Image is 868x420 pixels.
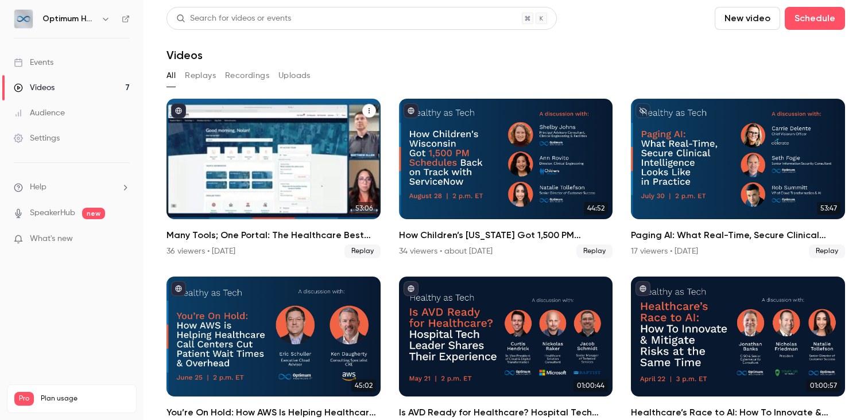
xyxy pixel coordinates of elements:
span: 53:06 [352,202,376,215]
span: new [82,208,105,219]
span: Replay [576,244,613,258]
span: Plan usage [41,394,129,403]
span: What's new [30,233,73,245]
iframe: Noticeable Trigger [116,234,130,244]
button: published [171,281,186,296]
a: SpeakerHub [30,207,75,219]
li: Paging AI: What Real-Time, Secure Clinical Intelligence Looks Like in Practice [631,99,845,258]
h2: Healthcare’s Race to AI: How To Innovate & Mitigate Risks at the Same Time [631,406,845,419]
span: Replay [809,244,845,258]
span: 44:52 [584,202,608,215]
span: 01:00:57 [807,379,840,392]
div: 17 viewers • [DATE] [631,246,698,257]
h2: You’re On Hold: How AWS Is Helping Healthcare Call Centers Cut Patient Wait Times & Overhead [166,406,381,419]
span: Pro [14,392,34,406]
span: 01:00:44 [573,379,608,392]
li: help-dropdown-opener [14,181,130,193]
div: Events [14,57,53,68]
div: Search for videos or events [176,13,291,25]
div: Videos [14,82,55,94]
a: 44:52How Children’s [US_STATE] Got 1,500 PM Schedules Back on Track With ServiceNow34 viewers • a... [399,99,613,258]
span: 53:47 [817,202,840,215]
h2: Many Tools; One Portal: The Healthcare Best Practice for Employee Efficiency [166,228,381,242]
a: 53:47Paging AI: What Real-Time, Secure Clinical Intelligence Looks Like in Practice17 viewers • [... [631,99,845,258]
span: Replay [344,244,381,258]
button: New video [715,7,780,30]
h2: How Children’s [US_STATE] Got 1,500 PM Schedules Back on Track With ServiceNow [399,228,613,242]
span: Help [30,181,46,193]
button: Schedule [785,7,845,30]
div: Settings [14,133,60,144]
h2: Is AVD Ready for Healthcare? Hospital Tech Leader Shares Their Experience [399,406,613,419]
button: Recordings [225,67,269,85]
div: 36 viewers • [DATE] [166,246,235,257]
button: published [404,103,418,118]
button: published [635,281,650,296]
div: Audience [14,107,65,119]
span: 45:02 [351,379,376,392]
li: How Children’s Wisconsin Got 1,500 PM Schedules Back on Track With ServiceNow [399,99,613,258]
button: published [171,103,186,118]
img: Optimum Healthcare IT [14,10,33,28]
section: Videos [166,7,845,413]
button: published [404,281,418,296]
div: 34 viewers • about [DATE] [399,246,493,257]
li: Many Tools; One Portal: The Healthcare Best Practice for Employee Efficiency [166,99,381,258]
button: Uploads [278,67,311,85]
button: All [166,67,176,85]
button: unpublished [635,103,650,118]
h1: Videos [166,48,203,62]
h2: Paging AI: What Real-Time, Secure Clinical Intelligence Looks Like in Practice [631,228,845,242]
a: 53:06Many Tools; One Portal: The Healthcare Best Practice for Employee Efficiency36 viewers • [DA... [166,99,381,258]
button: Replays [185,67,216,85]
h6: Optimum Healthcare IT [42,13,96,25]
